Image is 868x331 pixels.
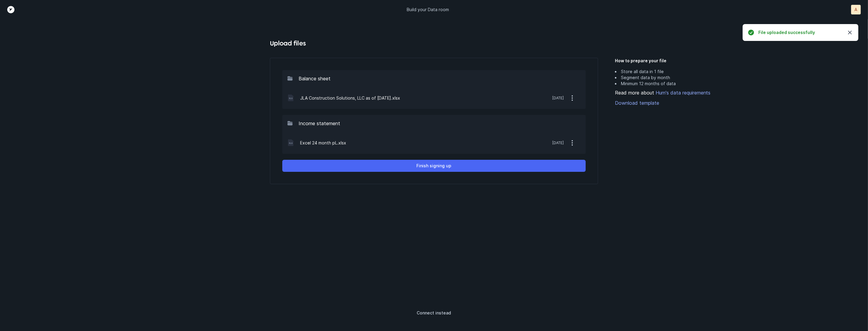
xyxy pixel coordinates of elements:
p: Excel 24 month pL.xlsx [300,139,346,147]
p: [DATE] [552,96,564,101]
li: Store all data in 1 file [615,69,796,75]
li: Minimum 12 months of data [615,81,796,87]
p: Finish signing up [416,162,451,169]
h5: How to prepare your file [615,58,796,64]
h5: File uploaded successfully [758,29,841,36]
p: Build your Data room [407,7,449,13]
button: Finish signing up [282,160,585,172]
button: A [851,5,861,14]
p: [DATE] [552,141,564,145]
p: Connect instead [417,309,451,317]
a: Hum's data requirements [654,90,711,96]
p: Balance sheet [299,75,331,82]
p: A [855,7,857,13]
h4: Upload files [270,39,598,48]
button: Connect instead [282,307,586,319]
li: Segment data by month [615,75,796,81]
div: Read more about [615,89,796,96]
a: Download template [615,99,796,107]
p: JLA Construction Solutions, LLC as of [DATE].xlsx [300,94,400,102]
p: Income statement [299,120,340,127]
